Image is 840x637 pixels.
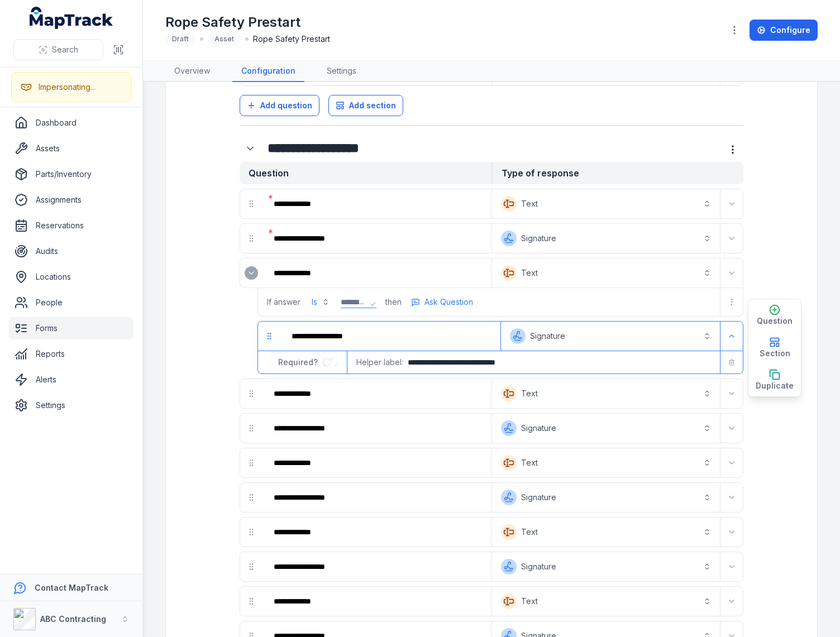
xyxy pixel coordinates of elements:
[240,555,262,578] div: drag
[267,296,300,308] span: If answer
[503,324,718,348] button: Signature
[722,139,743,160] button: more-detail
[9,317,133,339] a: Forms
[265,589,489,614] div: :r5v:-form-item-label
[240,382,262,405] div: drag
[9,343,133,365] a: Reports
[723,229,741,247] button: Expand
[35,583,108,592] strong: Contact MapTrack
[265,451,489,475] div: :r57:-form-item-label
[240,452,262,474] div: drag
[165,61,219,82] a: Overview
[723,558,741,576] button: Expand
[52,44,78,55] span: Search
[247,528,256,537] svg: drag
[9,189,133,211] a: Assignments
[385,296,402,308] span: then
[240,227,262,250] div: drag
[760,348,790,359] span: Section
[494,226,718,251] button: Signature
[247,597,256,606] svg: drag
[723,488,741,506] button: Expand
[265,554,489,579] div: :r5p:-form-item-label
[723,195,741,213] button: Expand
[265,416,489,440] div: :r51:-form-item-label
[247,493,256,502] svg: drag
[240,138,261,159] button: Expand
[723,293,741,311] button: more-detail
[9,214,133,237] a: Reservations
[240,95,319,116] button: Add question
[247,234,256,243] svg: drag
[265,332,274,341] svg: drag
[494,451,718,475] button: Text
[424,296,473,308] span: Ask Question
[356,357,403,368] span: Helper label:
[494,416,718,440] button: Signature
[491,162,743,184] strong: Type of response
[318,61,365,82] a: Settings
[723,592,741,610] button: Expand
[260,100,312,111] span: Add question
[240,162,491,184] strong: Question
[9,137,133,160] a: Assets
[245,266,258,280] button: Expand
[494,261,718,285] button: Text
[247,458,256,467] svg: drag
[240,138,263,159] div: :r3r:-form-item-label
[265,520,489,544] div: :r5j:-form-item-label
[258,325,280,347] div: drag
[494,485,718,510] button: Signature
[265,485,489,510] div: :r5d:-form-item-label
[723,385,741,403] button: Expand
[265,261,489,285] div: :r4f:-form-item-label
[748,364,801,396] button: Duplicate
[748,332,801,364] button: Section
[9,266,133,288] a: Locations
[494,381,718,406] button: Text
[757,315,793,327] span: Question
[748,299,801,332] button: Question
[305,292,336,312] button: Is
[328,95,403,116] button: Add section
[247,389,256,398] svg: drag
[723,327,741,345] button: Expand
[265,226,489,251] div: :r49:-form-item-label
[723,523,741,541] button: Expand
[9,368,133,391] a: Alerts
[494,520,718,544] button: Text
[265,191,489,216] div: :r43:-form-item-label
[278,357,322,367] span: Required?
[247,562,256,571] svg: drag
[240,521,262,543] div: drag
[240,262,262,284] div: :r7s:-form-item-label
[9,240,133,262] a: Audits
[232,61,304,82] a: Configuration
[494,554,718,579] button: Signature
[9,394,133,416] a: Settings
[349,100,396,111] span: Add section
[750,20,818,41] a: Configure
[40,614,106,624] strong: ABC Contracting
[9,112,133,134] a: Dashboard
[723,419,741,437] button: Expand
[240,486,262,509] div: drag
[30,7,113,29] a: MapTrack
[723,264,741,282] button: Expand
[723,454,741,472] button: Expand
[247,199,256,208] svg: drag
[283,324,498,348] div: :r4l:-form-item-label
[494,589,718,614] button: Text
[13,39,103,60] button: Search
[9,163,133,185] a: Parts/Inventory
[39,82,96,93] div: Impersonating...
[494,191,718,216] button: Text
[9,291,133,314] a: People
[247,424,256,433] svg: drag
[240,193,262,215] div: drag
[165,31,195,47] div: Draft
[265,381,489,406] div: :r4r:-form-item-label
[756,380,794,391] span: Duplicate
[165,13,330,31] h1: Rope Safety Prestart
[208,31,241,47] div: Asset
